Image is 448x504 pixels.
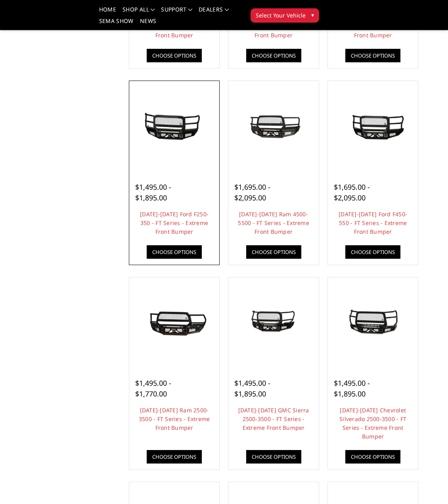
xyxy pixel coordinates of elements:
span: $1,495.00 - $1,895.00 [135,182,171,202]
a: Choose Options [246,49,301,62]
span: ▾ [311,11,314,19]
a: [DATE]-[DATE] Ram 4500-5500 - FT Series - Extreme Front Bumper [238,210,309,235]
a: News [140,18,156,30]
a: [DATE]-[DATE] Chevrolet Silverado 2500-3500 - FT Series - Extreme Front Bumper [339,406,406,440]
a: Home [99,7,116,18]
a: 2010-2018 Ram 2500-3500 - FT Series - Extreme Front Bumper 2010-2018 Ram 2500-3500 - FT Series - ... [131,279,218,366]
a: [DATE]-[DATE] GMC Sierra 2500-3500 - FT Series - Extreme Front Bumper [238,406,309,431]
a: Choose Options [345,49,400,62]
a: Dealers [199,7,229,18]
span: Select Your Vehicle [256,11,306,19]
img: 2017-2022 Ford F250-350 - FT Series - Extreme Front Bumper [131,106,218,146]
a: Choose Options [246,450,301,464]
span: $1,495.00 - $1,770.00 [135,378,171,398]
img: 2020-2023 Chevrolet Silverado 2500-3500 - FT Series - Extreme Front Bumper [330,303,416,342]
a: Choose Options [147,450,202,464]
a: [DATE]-[DATE] Ram 2500-3500 - FT Series - Extreme Front Bumper [139,406,210,431]
a: 2017-2022 Ford F250-350 - FT Series - Extreme Front Bumper 2017-2022 Ford F250-350 - FT Series - ... [131,83,218,169]
img: 2017-2022 Ford F450-550 - FT Series - Extreme Front Bumper [330,106,416,146]
a: Choose Options [345,450,400,464]
a: 2017-2022 Ford F450-550 - FT Series - Extreme Front Bumper 2017-2022 Ford F450-550 - FT Series - ... [330,83,416,169]
img: 2010-2018 Ram 2500-3500 - FT Series - Extreme Front Bumper [131,303,218,342]
a: 2020-2023 GMC Sierra 2500-3500 - FT Series - Extreme Front Bumper 2020-2023 GMC Sierra 2500-3500 ... [230,279,317,366]
a: 2020-2023 Chevrolet Silverado 2500-3500 - FT Series - Extreme Front Bumper 2020-2023 Chevrolet Si... [330,279,416,366]
a: Choose Options [345,245,400,259]
a: Choose Options [147,49,202,62]
a: [DATE]-[DATE] Ford F450-550 - FT Series - Extreme Front Bumper [339,210,407,235]
span: $1,495.00 - $1,895.00 [234,378,270,398]
button: Select Your Vehicle [251,8,319,23]
a: [DATE]-[DATE] Ford F250-350 - FT Series - Extreme Front Bumper [140,210,209,235]
a: Choose Options [147,245,202,259]
span: $1,695.00 - $2,095.00 [334,182,370,202]
a: Choose Options [246,245,301,259]
a: SEMA Show [99,18,134,30]
iframe: Chat Widget [408,466,448,504]
a: 2019-2026 Ram 4500-5500 - FT Series - Extreme Front Bumper 2019-2026 Ram 4500-5500 - FT Series - ... [230,83,317,169]
a: shop all [123,7,155,18]
span: $1,495.00 - $1,895.00 [334,378,370,398]
img: 2019-2026 Ram 4500-5500 - FT Series - Extreme Front Bumper [230,106,317,146]
span: $1,695.00 - $2,095.00 [234,182,270,202]
img: 2020-2023 GMC Sierra 2500-3500 - FT Series - Extreme Front Bumper [230,302,317,343]
a: Support [161,7,192,18]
